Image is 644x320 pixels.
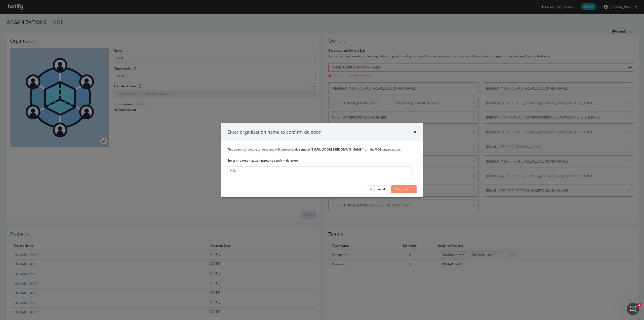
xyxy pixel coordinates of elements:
div: times [414,129,417,135]
div: No, cancel [370,187,385,191]
iframe: Intercom live chat [627,303,639,315]
button: No, cancel [366,185,389,193]
span: 1 [637,303,641,307]
label: Enter the organization name to confirm deletion [227,158,413,163]
div: This action cannot be undone and will permanently remove from the organization. [227,147,417,152]
b: MOL [375,147,382,152]
div: Yes, confirm [395,187,413,191]
button: Yes, confirm [391,185,417,193]
input: MOL [227,166,413,175]
div: modal [221,123,423,197]
b: [EMAIL_ADDRESS][DOMAIN_NAME] [311,147,363,152]
div: Enter organization name to confirm deletion [227,129,321,135]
